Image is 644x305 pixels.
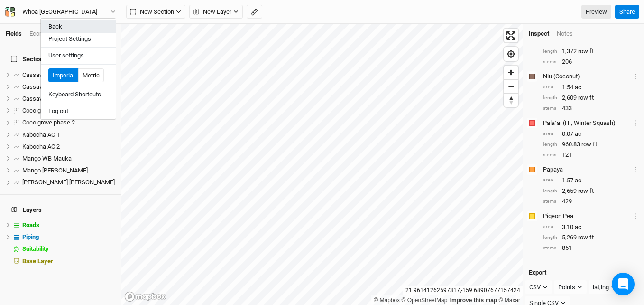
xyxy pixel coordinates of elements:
[22,167,115,174] div: Mango WB West
[543,57,638,66] div: 206
[504,29,518,42] span: Enter fullscreen
[632,117,638,128] button: Crop Usage
[504,79,518,93] button: Zoom out
[615,5,639,19] button: Share
[581,140,597,149] span: row ft
[41,105,116,117] button: Log out
[575,130,581,138] span: ac
[575,223,581,231] span: ac
[22,119,75,126] span: Coco grove phase 2
[575,83,581,92] span: ac
[22,83,59,90] span: Cassava AC 2
[543,198,557,205] div: stems
[581,5,611,19] a: Preview
[504,93,518,107] button: Reset bearing to north
[22,245,115,253] div: Suitability
[126,5,185,19] button: New Section
[543,152,557,159] div: stems
[543,187,638,195] div: 2,659
[22,131,60,138] span: Kabocha AC 1
[22,119,115,126] div: Coco grove phase 2
[22,131,115,139] div: Kabocha AC 1
[543,245,557,252] div: stems
[374,297,400,304] a: Mapbox
[543,223,557,230] div: area
[543,48,557,55] div: length
[593,283,609,292] div: lat,lng
[22,257,115,265] div: Base Layer
[578,233,594,242] span: row ft
[504,66,518,79] button: Zoom in
[130,7,174,17] span: New Section
[543,234,557,241] div: length
[529,269,638,276] h4: Export
[48,68,79,83] button: Imperial
[632,71,638,82] button: Crop Usage
[543,105,557,112] div: stems
[29,29,59,38] div: Economics
[193,7,231,17] span: New Layer
[543,95,557,102] div: length
[632,210,638,221] button: Crop Usage
[578,47,594,56] span: row ft
[22,221,39,229] span: Roads
[543,94,638,102] div: 2,609
[543,140,638,149] div: 960.83
[504,47,518,61] button: Find my location
[498,297,520,304] a: Maxar
[121,24,523,305] canvas: Map
[41,20,116,33] button: Back
[22,179,115,186] span: [PERSON_NAME] [PERSON_NAME]
[22,71,115,79] div: Cassava AC 1
[543,83,638,92] div: 1.54
[22,95,115,103] div: Cassava AC 3
[22,95,59,102] span: Cassava AC 3
[543,188,557,195] div: length
[578,94,594,102] span: row ft
[543,104,638,113] div: 433
[543,119,630,127] div: Palaʻai (HI, Winter Squash)
[578,187,594,195] span: row ft
[589,280,620,295] button: lat,lng
[543,47,638,56] div: 1,372
[22,107,115,114] div: Coco grove phase 1
[22,245,49,252] span: Suitability
[41,49,116,62] button: User settings
[5,7,116,17] button: Whoa [GEOGRAPHIC_DATA]
[632,164,638,175] button: Crop Usage
[504,80,518,93] span: Zoom out
[543,130,557,137] div: area
[41,33,116,45] button: Project Settings
[558,283,575,292] div: Points
[22,83,115,91] div: Cassava AC 2
[543,58,557,66] div: stems
[543,130,638,138] div: 0.07
[22,179,115,186] div: Milo-Kamani WB Makai
[22,233,39,240] span: Piping
[22,71,59,78] span: Cassava AC 1
[543,233,638,242] div: 5,269
[543,177,557,184] div: area
[6,200,115,219] h4: Layers
[22,221,115,229] div: Roads
[575,176,581,185] span: ac
[22,143,60,150] span: Kabocha AC 2
[6,30,22,37] a: Fields
[543,84,557,91] div: area
[525,280,552,295] button: CSV
[402,297,448,304] a: OpenStreetMap
[22,107,75,114] span: Coco grove phase 1
[557,29,573,38] div: Notes
[189,5,243,19] button: New Layer
[543,176,638,185] div: 1.57
[543,212,630,220] div: Pigeon Pea
[543,197,638,206] div: 429
[22,7,97,17] div: Whoa [GEOGRAPHIC_DATA]
[78,68,104,83] button: Metric
[41,88,116,101] button: Keyboard Shortcuts
[11,56,46,63] span: Sections
[543,141,557,148] div: length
